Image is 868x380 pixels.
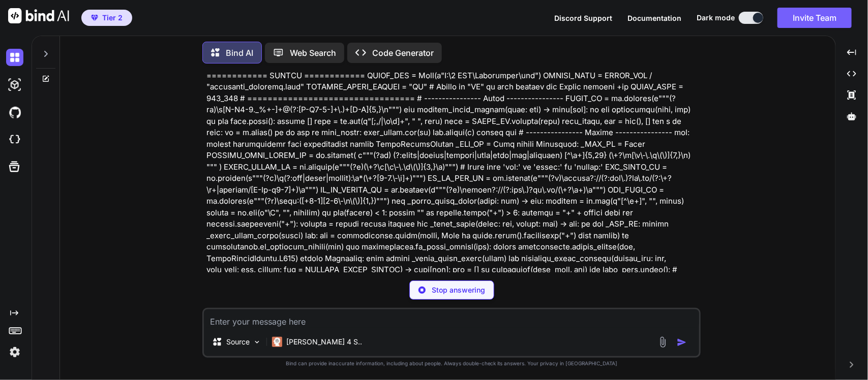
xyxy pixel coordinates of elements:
[432,285,485,295] p: Stop answering
[627,13,681,23] button: Documentation
[6,76,23,93] img: darkAi-studio
[6,131,23,148] img: cloudideIcon
[6,49,23,66] img: darkChat
[8,8,69,23] img: Bind AI
[81,10,132,26] button: premiumTier 2
[554,14,612,22] span: Discord Support
[102,13,123,23] span: Tier 2
[226,337,250,347] p: Source
[697,13,735,23] span: Dark mode
[286,337,362,347] p: [PERSON_NAME] 4 S..
[91,15,98,21] img: premium
[253,338,261,346] img: Pick Models
[226,47,253,59] p: Bind AI
[6,343,23,361] img: settings
[777,8,852,28] button: Invite Team
[657,336,669,348] img: attachment
[6,104,23,121] img: githubDark
[554,13,612,23] button: Discord Support
[290,47,336,59] p: Web Search
[202,360,701,367] p: Bind can provide inaccurate information, including about people. Always double-check its answers....
[272,337,282,347] img: Claude 4 Sonnet
[372,47,434,59] p: Code Generator
[627,14,681,22] span: Documentation
[677,337,687,347] img: icon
